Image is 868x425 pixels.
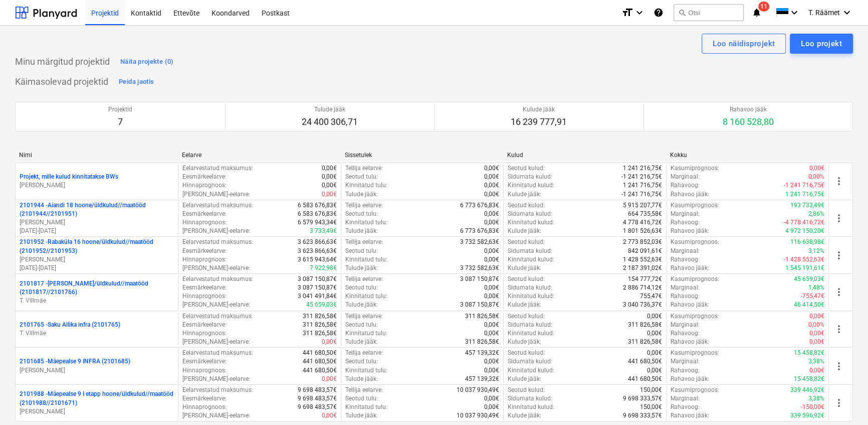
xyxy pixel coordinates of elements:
[484,164,499,173] p: 0,00€
[671,366,700,375] p: Rahavoog :
[182,386,253,394] p: Eelarvestatud maksumus :
[303,349,337,357] p: 441 680,50€
[310,264,337,272] p: 7 922,98€
[671,218,700,227] p: Rahavoog :
[15,76,108,88] p: Käimasolevad projektid
[120,56,174,68] div: Näita projekte (0)
[20,329,174,338] p: T. Villmäe
[460,264,499,272] p: 3 732 582,63€
[182,292,227,301] p: Hinnaprognoos :
[108,116,132,128] p: 7
[508,292,554,301] p: Kinnitatud kulud :
[508,301,541,309] p: Kulude jääk :
[182,181,227,190] p: Hinnaprognoos :
[182,238,253,246] p: Eelarvestatud maksumus :
[508,255,554,264] p: Kinnitatud kulud :
[671,181,700,190] p: Rahavoog :
[460,238,499,246] p: 3 732 582,63€
[511,116,567,128] p: 16 239 777,91
[298,284,337,292] p: 3 087 150,87€
[484,218,499,227] p: 0,00€
[628,357,662,366] p: 441 680,50€
[654,7,664,19] i: Abikeskus
[20,390,174,407] p: 2101988 - Mäepealse 9 I etapp hoone/üldkulud//maatööd (2101988//2101671)
[298,201,337,210] p: 6 583 676,83€
[345,338,378,346] p: Tulude jääk :
[108,105,132,114] p: Projektid
[345,190,378,199] p: Tulude jääk :
[20,390,174,415] div: 2101988 -Mäepealse 9 I etapp hoone/üldkulud//maatööd (2101988//2101671)[PERSON_NAME]
[671,238,719,246] p: Kasumiprognoos :
[182,255,227,264] p: Hinnaprognoos :
[801,403,824,411] p: -150,00€
[511,105,567,114] p: Kulude jääk
[345,386,383,394] p: Tellija eelarve :
[345,403,387,411] p: Kinnitatud tulu :
[20,181,174,190] p: [PERSON_NAME]
[345,201,383,210] p: Tellija eelarve :
[671,329,700,338] p: Rahavoog :
[809,312,824,321] p: 0,00€
[508,164,545,173] p: Seotud kulud :
[345,394,378,403] p: Seotud tulu :
[623,284,662,292] p: 2 886 714,12€
[20,407,174,416] p: [PERSON_NAME]
[508,338,541,346] p: Kulude jääk :
[484,366,499,375] p: 0,00€
[671,301,709,309] p: Rahavoo jääk :
[758,2,769,12] span: 11
[809,164,824,173] p: 0,00€
[508,386,545,394] p: Seotud kulud :
[623,218,662,227] p: 4 778 416,72€
[508,181,554,190] p: Kinnitatud kulud :
[182,411,250,420] p: [PERSON_NAME]-eelarve :
[182,190,250,199] p: [PERSON_NAME]-eelarve :
[484,173,499,181] p: 0,00€
[790,411,824,420] p: 339 596,92€
[623,201,662,210] p: 5 915 207,77€
[508,247,552,255] p: Sidumata kulud :
[465,375,499,383] p: 457 139,32€
[785,264,824,272] p: 1 545 191,61€
[345,210,378,218] p: Seotud tulu :
[484,190,499,199] p: 0,00€
[623,411,662,420] p: 9 698 333,57€
[508,218,554,227] p: Kinnitatud kulud :
[794,349,824,357] p: 15 458,82€
[345,264,378,272] p: Tulude jääk :
[322,164,337,173] p: 0,00€
[784,255,824,264] p: -1 428 552,63€
[671,394,700,403] p: Marginaal :
[784,181,824,190] p: -1 241 716,75€
[322,411,337,420] p: 0,00€
[182,349,253,357] p: Eelarvestatud maksumus :
[628,338,662,346] p: 311 826,58€
[484,394,499,403] p: 0,00€
[752,7,762,19] i: notifications
[508,173,552,181] p: Sidumata kulud :
[20,173,174,190] div: Projekt, mille kulud kinnitatakse BWs[PERSON_NAME]
[345,227,378,235] p: Tulude jääk :
[640,292,662,301] p: 755,47€
[303,329,337,338] p: 311 826,58€
[182,218,227,227] p: Hinnaprognoos :
[833,323,845,335] span: more_vert
[623,255,662,264] p: 1 428 552,63€
[623,164,662,173] p: 1 241 216,75€
[628,275,662,284] p: 154 777,72€
[508,238,545,246] p: Seotud kulud :
[298,275,337,284] p: 3 087 150,87€
[621,190,662,199] p: -1 241 716,75€
[841,7,853,19] i: keyboard_arrow_down
[182,227,250,235] p: [PERSON_NAME]-eelarve :
[508,375,541,383] p: Kulude jääk :
[182,321,227,329] p: Eesmärkeelarve :
[345,181,387,190] p: Kinnitatud tulu :
[345,375,378,383] p: Tulude jääk :
[460,227,499,235] p: 6 773 676,83€
[303,357,337,366] p: 441 680,50€
[628,375,662,383] p: 441 680,50€
[671,227,709,235] p: Rahavoo jääk :
[671,292,700,301] p: Rahavoog :
[457,411,499,420] p: 10 037 930,49€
